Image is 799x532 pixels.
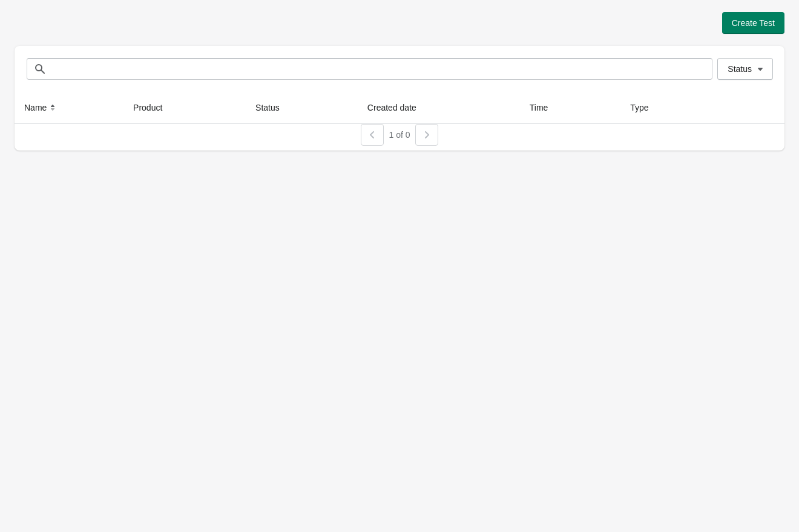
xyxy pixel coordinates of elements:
span: 1 of 0 [389,130,410,140]
span: Create Test [732,18,775,28]
button: Name [19,97,64,118]
button: Type [625,97,665,118]
button: Create Test [722,12,784,34]
button: Time [525,97,565,118]
button: Status [717,58,773,80]
button: Created date [363,97,433,118]
button: Status [251,97,297,118]
button: Product [128,97,179,118]
span: Status [728,64,752,74]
